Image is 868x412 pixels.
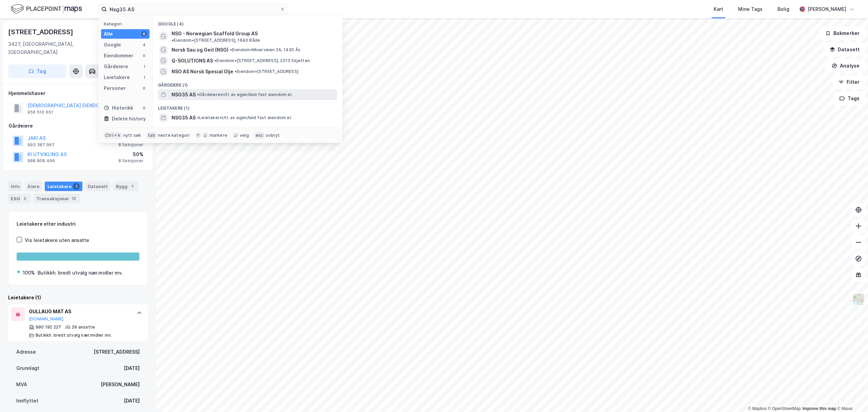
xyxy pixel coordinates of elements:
[104,84,126,92] div: Personer
[172,57,213,65] span: Q-SOLUTIONS AS
[118,158,143,164] div: 8 Seksjoner
[833,75,865,89] button: Filter
[172,91,196,99] span: NSG35 AS
[113,182,138,191] div: Bygg
[820,26,865,40] button: Bokmerker
[104,132,122,139] div: Ctrl + k
[23,269,35,277] div: 100%
[172,38,174,43] span: •
[8,64,66,78] button: Tag
[25,182,42,191] div: Eiere
[172,38,260,43] span: Eiendom • [STREET_ADDRESS], 1640 Råde
[8,89,147,97] div: Hjemmelshaver
[197,115,292,120] span: Leietaker • Utl. av egen/leid fast eiendom el.
[748,406,767,411] a: Mapbox
[36,333,112,338] div: Butikkh. bredt utvalg nær.midler mv.
[72,324,95,330] div: 29 ansatte
[153,77,342,89] div: Gårdeiere (1)
[25,236,89,244] div: Vis leietakere uten ansatte
[803,406,836,411] a: Improve this map
[38,269,123,277] div: Butikkh. bredt utvalg nær.midler mv.
[104,62,128,71] div: Gårdeiere
[16,348,36,356] div: Adresse
[101,380,140,389] div: [PERSON_NAME]
[27,158,55,164] div: 988 808 466
[8,122,147,130] div: Gårdeiere
[118,142,143,148] div: 8 Seksjoner
[172,46,229,54] span: Norsk Sau og Geit (NSG)
[158,133,190,138] div: neste kategori
[8,182,22,191] div: Info
[254,132,265,139] div: esc
[172,30,258,38] span: NSG - Norwegian Scaffold Group AS
[129,183,136,190] div: 1
[230,47,232,52] span: •
[210,133,227,138] div: markere
[8,26,75,37] div: [STREET_ADDRESS]
[266,133,280,138] div: avbryt
[197,92,293,97] span: Gårdeiere • Utl. av egen/leid fast eiendom el.
[21,195,28,202] div: 2
[11,3,82,15] img: logo.f888ab2527a4732fd821a326f86c7f29.svg
[34,194,80,203] div: Transaksjoner
[16,397,38,405] div: Innflyttet
[71,195,77,202] div: 12
[36,324,61,330] div: 990 192 227
[123,133,141,138] div: nytt søk
[94,348,140,356] div: [STREET_ADDRESS]
[172,114,196,122] span: NSG35 AS
[29,307,130,316] div: GULLAUG MAT AS
[738,5,763,13] div: Mine Tags
[85,182,111,191] div: Datasett
[141,42,147,48] div: 4
[808,5,846,13] div: [PERSON_NAME]
[777,5,789,13] div: Bolig
[141,53,147,58] div: 0
[834,92,865,105] button: Tags
[214,58,216,63] span: •
[104,73,130,81] div: Leietakere
[104,30,113,38] div: Alle
[104,104,133,112] div: Historikk
[826,59,865,73] button: Analyse
[17,220,139,228] div: Leietakere etter industri
[768,406,801,411] a: OpenStreetMap
[104,41,121,49] div: Google
[45,182,82,191] div: Leietakere
[141,86,147,91] div: 0
[104,21,150,26] div: Kategori
[118,150,143,158] div: 50%
[153,16,342,28] div: Google (4)
[235,69,298,74] span: Eiendom • [STREET_ADDRESS]
[73,183,80,190] div: 1
[141,105,147,111] div: 0
[197,115,199,120] span: •
[834,379,868,412] div: Chatt-widget
[27,142,55,148] div: 993 387 967
[240,133,249,138] div: velg
[141,31,147,37] div: 6
[8,194,31,203] div: ESG
[16,380,27,389] div: MVA
[112,115,146,123] div: Delete history
[8,40,121,56] div: 3427, [GEOGRAPHIC_DATA], [GEOGRAPHIC_DATA]
[29,316,64,322] button: [DOMAIN_NAME]
[153,100,342,112] div: Leietakere (1)
[141,64,147,69] div: 1
[124,397,140,405] div: [DATE]
[27,110,53,115] div: 956 510 651
[107,4,280,14] input: Søk på adresse, matrikkel, gårdeiere, leietakere eller personer
[834,379,868,412] iframe: Chat Widget
[235,69,237,74] span: •
[824,43,865,56] button: Datasett
[214,58,310,63] span: Eiendom • [STREET_ADDRESS], 2013 Skjetten
[197,92,199,97] span: •
[714,5,723,13] div: Kart
[852,293,865,306] img: Z
[104,52,133,60] div: Eiendommer
[146,132,157,139] div: tab
[124,364,140,372] div: [DATE]
[8,294,148,302] div: Leietakere (1)
[16,364,39,372] div: Grunnlagt
[172,68,233,76] span: NSO AS Norsk Spesial Olje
